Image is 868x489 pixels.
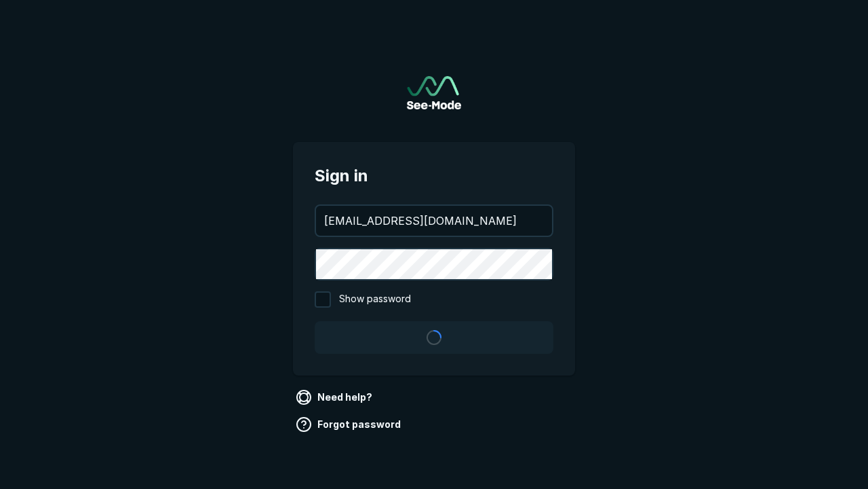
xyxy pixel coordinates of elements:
img: See-Mode Logo [407,76,461,109]
a: Need help? [293,386,378,408]
input: your@email.com [316,206,552,236]
span: Sign in [315,164,553,188]
span: Show password [339,291,411,308]
a: Forgot password [293,414,406,435]
a: Go to sign in [407,76,461,109]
